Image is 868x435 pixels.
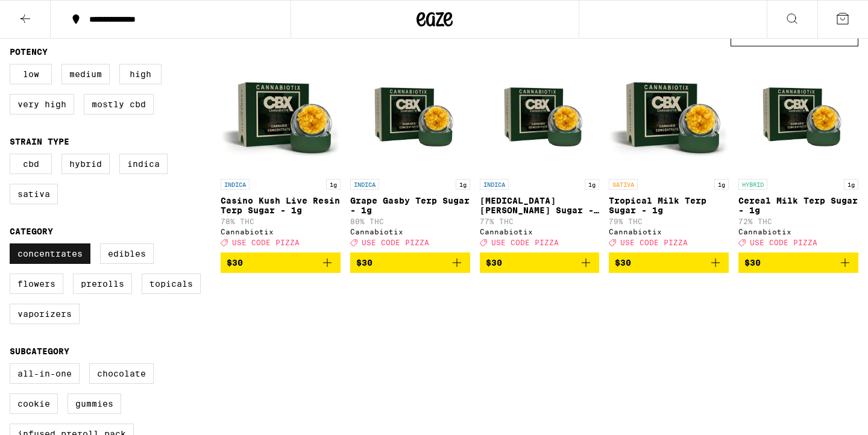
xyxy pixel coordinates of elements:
label: All-In-One [10,363,80,384]
button: Add to bag [609,252,729,273]
label: Mostly CBD [84,94,154,114]
p: 1g [714,179,729,190]
p: 1g [326,179,341,190]
legend: Potency [10,47,48,57]
div: Cannabiotix [350,228,470,236]
label: Edibles [100,243,154,264]
label: Concentrates [10,243,90,264]
p: INDICA [221,179,250,190]
p: SATIVA [609,179,638,190]
span: $30 [356,258,373,268]
label: Very High [10,94,74,114]
p: 80% THC [350,217,470,225]
label: Low [10,64,52,84]
legend: Category [10,227,53,236]
span: $30 [744,258,761,268]
button: Add to bag [221,252,341,273]
label: Indica [119,154,168,174]
span: $30 [486,258,502,268]
p: Tropical Milk Terp Sugar - 1g [609,196,729,215]
label: Cookie [10,393,58,414]
label: Sativa [10,184,58,204]
p: INDICA [480,179,509,190]
label: High [119,64,162,84]
img: Cannabiotix - Casino Kush Live Resin Terp Sugar - 1g [221,52,341,173]
div: Cannabiotix [480,228,600,236]
span: USE CODE PIZZA [362,239,429,246]
p: 72% THC [738,217,858,225]
span: USE CODE PIZZA [750,239,817,246]
img: Cannabiotix - Jet Lag OG Terp Sugar - 1g [480,52,600,173]
p: INDICA [350,179,379,190]
p: 79% THC [609,217,729,225]
label: Topicals [142,274,201,294]
span: $30 [227,258,243,268]
img: Cannabiotix - Cereal Milk Terp Sugar - 1g [738,52,858,173]
p: [MEDICAL_DATA] [PERSON_NAME] Sugar - 1g [480,196,600,215]
img: Cannabiotix - Grape Gasby Terp Sugar - 1g [350,52,470,173]
span: USE CODE PIZZA [232,239,300,246]
label: Hybrid [61,154,110,174]
p: 77% THC [480,217,600,225]
p: HYBRID [738,179,767,190]
label: Prerolls [73,274,132,294]
div: Cannabiotix [221,228,341,236]
label: Vaporizers [10,304,80,324]
a: Open page for Casino Kush Live Resin Terp Sugar - 1g from Cannabiotix [221,52,341,252]
label: Medium [61,64,110,84]
a: Open page for Cereal Milk Terp Sugar - 1g from Cannabiotix [738,52,858,252]
div: Cannabiotix [738,228,858,236]
button: Add to bag [738,252,858,273]
legend: Subcategory [10,346,69,356]
button: Add to bag [480,252,600,273]
p: Cereal Milk Terp Sugar - 1g [738,196,858,215]
img: Cannabiotix - Tropical Milk Terp Sugar - 1g [609,52,729,173]
p: 1g [585,179,599,190]
label: CBD [10,154,52,174]
p: 1g [456,179,470,190]
p: 1g [844,179,858,190]
a: Open page for Grape Gasby Terp Sugar - 1g from Cannabiotix [350,52,470,252]
span: $30 [615,258,631,268]
div: Cannabiotix [609,228,729,236]
span: USE CODE PIZZA [620,239,688,246]
a: Open page for Jet Lag OG Terp Sugar - 1g from Cannabiotix [480,52,600,252]
p: Casino Kush Live Resin Terp Sugar - 1g [221,196,341,215]
p: Grape Gasby Terp Sugar - 1g [350,196,470,215]
label: Gummies [68,393,121,414]
legend: Strain Type [10,137,69,146]
label: Flowers [10,274,63,294]
p: 78% THC [221,217,341,225]
label: Chocolate [89,363,154,384]
a: Open page for Tropical Milk Terp Sugar - 1g from Cannabiotix [609,52,729,252]
span: USE CODE PIZZA [491,239,559,246]
button: Add to bag [350,252,470,273]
